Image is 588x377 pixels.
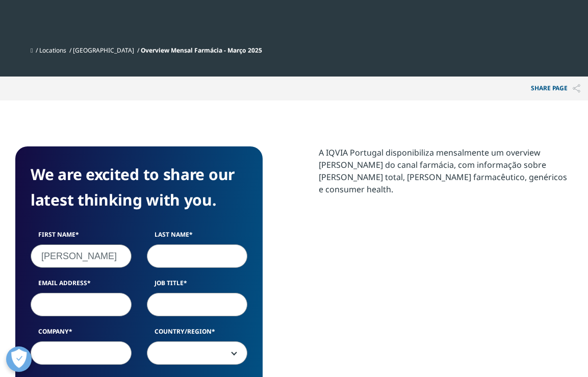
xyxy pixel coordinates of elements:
p: Share PAGE [523,77,588,100]
button: Abrir preferências [6,346,32,372]
label: Last Name [147,230,248,244]
a: [GEOGRAPHIC_DATA] [73,46,134,55]
label: Email Address [31,279,132,293]
p: A IQVIA Portugal disponibiliza mensalmente um overview [PERSON_NAME] do canal farmácia, com infor... [319,146,573,203]
label: First Name [31,230,132,244]
img: Share PAGE [573,84,580,93]
label: Job Title [147,279,248,293]
a: Locations [39,46,66,55]
h4: We are excited to share our latest thinking with you. [31,162,247,213]
button: Share PAGEShare PAGE [523,77,588,100]
span: Overview Mensal Farmácia - Março 2025 [141,46,262,55]
label: Company [31,327,132,341]
label: Country/Region [147,327,248,341]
